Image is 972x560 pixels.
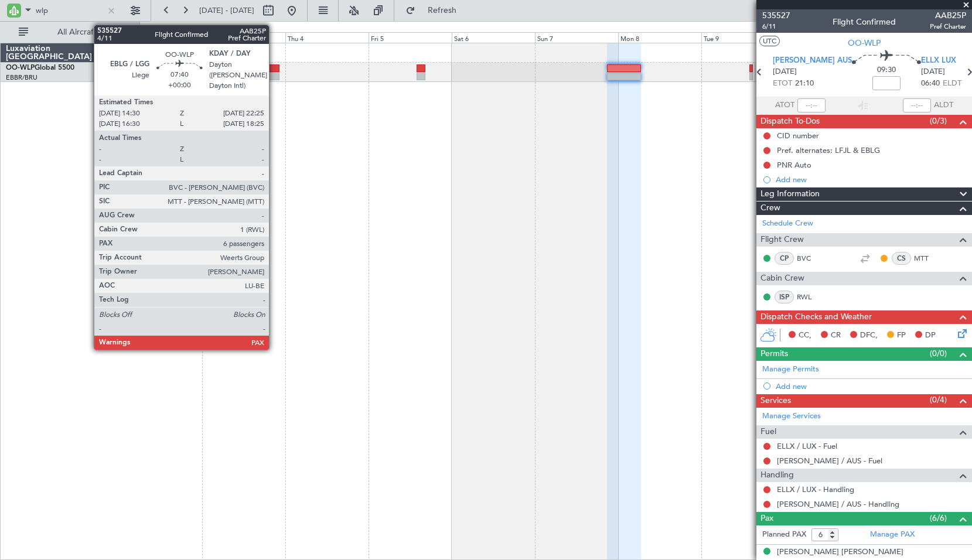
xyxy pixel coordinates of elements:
[799,330,811,342] span: CC,
[776,175,966,185] div: Add new
[452,32,535,43] div: Sat 6
[777,145,880,155] div: Pref. alternates: LFJL & EBLG
[776,381,966,391] div: Add new
[285,32,369,43] div: Thu 4
[921,78,940,90] span: 06:40
[760,233,804,247] span: Flight Crew
[775,252,794,265] div: CP
[930,394,947,406] span: (0/4)
[762,9,790,22] span: 535527
[13,23,127,42] button: All Aircraft
[762,411,821,422] a: Manage Services
[930,9,966,22] span: AAB25P
[762,218,813,230] a: Schedule Crew
[797,98,826,112] input: --:--
[777,441,837,451] a: ELLX / LUX - Fuel
[777,456,882,466] a: [PERSON_NAME] / AUS - Fuel
[760,187,820,201] span: Leg Information
[930,115,947,127] span: (0/3)
[760,272,804,285] span: Cabin Crew
[930,22,966,32] span: Pref Charter
[369,32,452,43] div: Fri 5
[777,484,854,494] a: ELLX / LUX - Handling
[30,28,124,36] span: All Aircraft
[777,131,819,141] div: CID number
[762,22,790,32] span: 6/11
[773,78,792,90] span: ETOT
[892,252,911,265] div: CS
[797,292,823,302] a: RWL
[202,32,285,43] div: Wed 3
[897,330,906,342] span: FP
[943,78,961,90] span: ELDT
[934,100,953,111] span: ALDT
[930,512,947,524] span: (6/6)
[760,347,788,361] span: Permits
[618,32,701,43] div: Mon 8
[777,160,811,170] div: PNR Auto
[418,6,467,15] span: Refresh
[773,55,852,67] span: [PERSON_NAME] AUS
[701,32,785,43] div: Tue 9
[921,66,945,78] span: [DATE]
[860,330,878,342] span: DFC,
[775,291,794,303] div: ISP
[762,529,806,541] label: Planned PAX
[775,100,794,111] span: ATOT
[760,425,776,439] span: Fuel
[119,32,202,43] div: Tue 2
[6,73,37,82] a: EBBR/BRU
[760,469,794,482] span: Handling
[6,64,35,71] span: OO-WLP
[877,64,896,76] span: 09:30
[199,5,254,16] span: [DATE] - [DATE]
[777,547,903,558] div: [PERSON_NAME] [PERSON_NAME]
[777,499,899,509] a: [PERSON_NAME] / AUS - Handling
[831,330,841,342] span: CR
[142,23,162,33] div: [DATE]
[762,364,819,375] a: Manage Permits
[759,36,780,46] button: UTC
[760,310,872,324] span: Dispatch Checks and Weather
[925,330,936,342] span: DP
[848,37,881,49] span: OO-WLP
[760,394,791,408] span: Services
[760,202,780,215] span: Crew
[870,529,915,541] a: Manage PAX
[921,55,956,67] span: ELLX LUX
[773,66,797,78] span: [DATE]
[914,253,940,264] a: MTT
[6,64,74,71] a: OO-WLPGlobal 5500
[797,253,823,264] a: BVC
[795,78,814,90] span: 21:10
[400,1,470,20] button: Refresh
[833,16,896,28] div: Flight Confirmed
[930,347,947,360] span: (0/0)
[760,115,820,128] span: Dispatch To-Dos
[36,2,103,19] input: A/C (Reg. or Type)
[760,512,773,525] span: Pax
[535,32,618,43] div: Sun 7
